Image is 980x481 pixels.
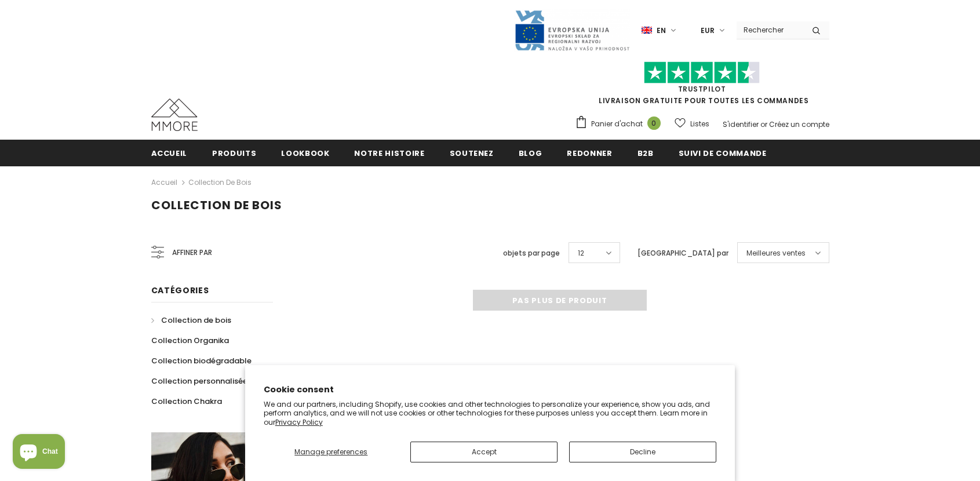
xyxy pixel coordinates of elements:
[575,67,829,105] span: LIVRAISON GRATUITE POUR TOUTES LES COMMANDES
[354,140,424,166] a: Notre histoire
[275,417,323,427] a: Privacy Policy
[678,84,726,94] a: TrustPilot
[281,140,329,166] a: Lookbook
[188,177,252,187] a: Collection de bois
[591,118,643,130] span: Panier d'achat
[172,246,212,259] span: Affiner par
[151,99,198,131] img: Cas MMORE
[151,148,188,159] span: Accueil
[354,148,424,159] span: Notre histoire
[294,447,367,457] span: Manage preferences
[567,140,612,166] a: Redonner
[151,330,229,351] a: Collection Organika
[690,118,709,130] span: Listes
[701,25,715,37] span: EUR
[151,351,252,371] a: Collection biodégradable
[578,247,584,259] span: 12
[410,442,558,462] button: Accept
[519,148,542,159] span: Blog
[769,119,829,129] a: Créez un compte
[151,310,231,330] a: Collection de bois
[264,442,399,462] button: Manage preferences
[264,384,717,396] h2: Cookie consent
[264,400,717,427] p: We and our partners, including Shopify, use cookies and other technologies to personalize your ex...
[737,21,803,38] input: Search Site
[746,247,806,259] span: Meilleures ventes
[679,140,767,166] a: Suivi de commande
[514,25,630,35] a: Javni Razpis
[151,197,282,213] span: Collection de bois
[760,119,767,129] span: or
[212,140,256,166] a: Produits
[9,434,68,472] inbox-online-store-chat: Shopify online store chat
[450,140,494,166] a: soutenez
[151,140,188,166] a: Accueil
[675,114,709,134] a: Listes
[151,371,247,391] a: Collection personnalisée
[450,148,494,159] span: soutenez
[151,176,177,190] a: Accueil
[514,9,630,52] img: Javni Razpis
[644,61,760,84] img: Faites confiance aux étoiles pilotes
[657,25,666,37] span: en
[723,119,759,129] a: S'identifier
[647,116,661,130] span: 0
[637,140,654,166] a: B2B
[151,396,222,407] span: Collection Chakra
[151,285,209,296] span: Catégories
[679,148,767,159] span: Suivi de commande
[151,391,222,411] a: Collection Chakra
[161,315,231,326] span: Collection de bois
[212,148,256,159] span: Produits
[151,335,229,346] span: Collection Organika
[569,442,716,462] button: Decline
[503,247,560,259] label: objets par page
[519,140,542,166] a: Blog
[575,115,666,133] a: Panier d'achat 0
[151,376,247,387] span: Collection personnalisée
[151,355,252,366] span: Collection biodégradable
[642,25,652,35] img: i-lang-1.png
[281,148,329,159] span: Lookbook
[637,247,728,259] label: [GEOGRAPHIC_DATA] par
[567,148,612,159] span: Redonner
[637,148,654,159] span: B2B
